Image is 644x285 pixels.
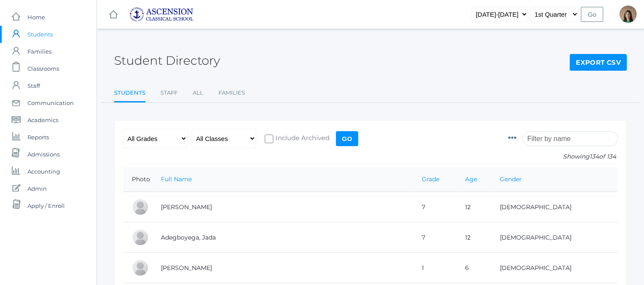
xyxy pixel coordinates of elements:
[218,84,245,102] a: Families
[27,94,74,111] span: Communication
[265,135,273,143] input: Include Archived
[491,222,618,253] td: [DEMOGRAPHIC_DATA]
[413,192,457,222] td: 7
[27,146,60,163] span: Admissions
[132,198,149,216] div: Levi Adams
[457,192,491,222] td: 12
[123,167,152,192] th: Photo
[273,133,330,144] span: Include Archived
[422,175,439,183] a: Grade
[457,222,491,253] td: 12
[27,111,58,129] span: Academics
[132,229,149,246] div: Jada Adegboyega
[491,253,618,283] td: [DEMOGRAPHIC_DATA]
[160,84,178,102] a: Staff
[413,222,457,253] td: 7
[620,6,637,23] div: Jenna Adams
[27,163,60,180] span: Accounting
[523,131,618,146] input: Filter by name
[193,84,203,102] a: All
[508,152,618,161] p: Showing of 134
[27,9,45,26] span: Home
[114,84,145,103] a: Students
[413,253,457,283] td: 1
[152,253,413,283] td: [PERSON_NAME]
[27,180,47,197] span: Admin
[491,192,618,222] td: [DEMOGRAPHIC_DATA]
[457,253,491,283] td: 6
[152,192,413,222] td: [PERSON_NAME]
[161,175,192,183] a: Full Name
[27,77,40,94] span: Staff
[590,153,599,160] span: 134
[129,7,194,22] img: ascension-logo-blue-113fc29133de2fb5813e50b71547a291c5fdb7962bf76d49838a2a14a36269ea.jpg
[152,222,413,253] td: Adegboyega, Jada
[27,129,49,146] span: Reports
[27,43,51,60] span: Families
[500,175,522,183] a: Gender
[27,197,65,214] span: Apply / Enroll
[114,54,220,67] h2: Student Directory
[570,54,627,71] a: Export CSV
[336,131,358,146] input: Go
[27,26,53,43] span: Students
[465,175,477,183] a: Age
[27,60,59,77] span: Classrooms
[581,7,603,22] input: Go
[132,259,149,276] div: Henry Amos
